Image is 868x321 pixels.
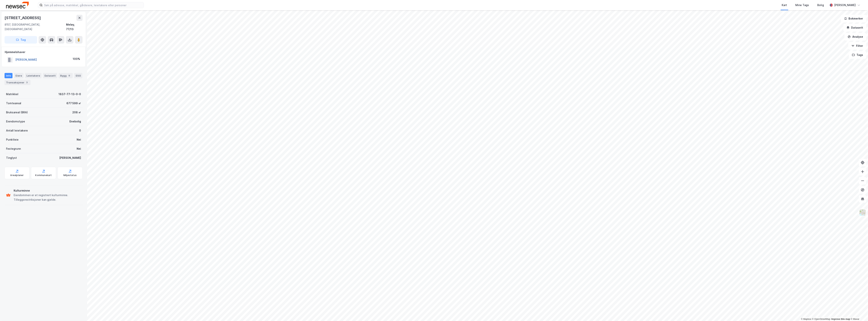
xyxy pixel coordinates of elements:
button: Tag [5,36,37,44]
div: Kart [782,3,787,7]
div: Miljøstatus [63,174,77,177]
div: ESG [74,73,82,78]
div: Tomteareal [6,101,21,106]
div: Hjemmelshaver [5,50,82,54]
div: [STREET_ADDRESS] [5,15,42,21]
div: [PERSON_NAME] [59,156,81,160]
div: Punktleie [6,137,19,142]
div: Mine Tags [796,3,809,7]
div: 8157, [GEOGRAPHIC_DATA], [GEOGRAPHIC_DATA] [5,22,66,31]
div: Eiere [14,73,23,78]
div: Bygg [59,73,73,78]
a: OpenStreetMap [812,318,831,320]
div: 3 [25,81,29,84]
div: Leietakere [25,73,41,78]
div: Matrikkel [6,92,18,96]
div: Bruksareal (BRA) [6,110,28,115]
div: Antall leietakere [6,128,28,133]
div: Bolig [817,3,824,7]
div: Enebolig [69,119,81,124]
div: Datasett [43,73,57,78]
div: Nei [77,137,81,142]
div: Kontrollprogram for chat [849,303,868,321]
button: Filter [848,42,866,50]
button: Tags [849,51,866,59]
div: 0 [79,128,81,133]
div: Eiendommen er et registrert kulturminne. Tilleggsrestriksjoner kan gjelde. [14,193,81,202]
div: 9 [67,74,71,78]
input: Søk på adresse, matrikkel, gårdeiere, leietakere eller personer [43,2,144,8]
div: Meløy, 77/13 [66,22,83,31]
button: Analyse [845,33,866,41]
div: Tinglyst [6,156,17,160]
div: 1837-77-13-0-0 [58,92,81,96]
div: Arealplaner [10,174,24,177]
a: Mapbox [801,318,811,320]
img: Z [859,209,866,216]
div: 208 ㎡ [72,110,81,115]
button: Bokmerker [841,15,866,22]
div: Nei [77,146,81,151]
div: Kommunekart [35,174,52,177]
div: [PERSON_NAME] [834,3,856,7]
div: Kulturminne [14,188,81,193]
div: 100% [73,57,80,61]
iframe: Chat Widget [849,303,868,321]
div: Info [5,73,12,78]
div: Transaksjoner [5,80,30,85]
img: newsec-logo.f6e21ccffca1b3a03d2d.png [6,2,29,8]
div: 677 599 ㎡ [66,101,81,106]
button: Datasett [843,24,866,31]
a: Improve this map [831,318,850,320]
div: Eiendomstype [6,119,25,124]
div: Festegrunn [6,146,21,151]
